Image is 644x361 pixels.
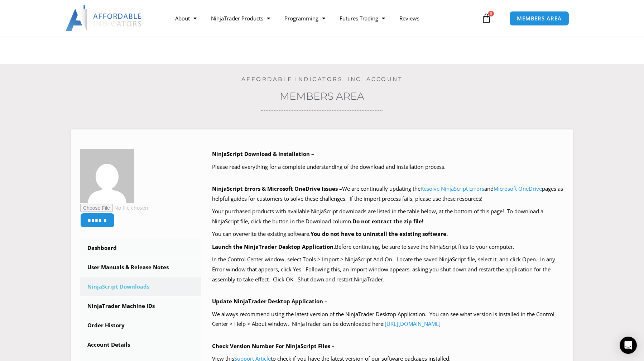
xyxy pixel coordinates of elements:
[494,185,542,192] a: Microsoft OneDrive
[212,255,564,285] p: In the Control Center window, select Tools > Import > NinjaScript Add-On. Locate the saved NinjaS...
[212,185,342,192] b: NinjaScript Errors & Microsoft OneDrive Issues –
[80,277,201,296] a: NinjaScript Downloads
[80,316,201,335] a: Order History
[277,10,332,27] a: Programming
[80,297,201,315] a: NinjaTrader Machine IDs
[311,230,448,237] b: You do not have to uninstall the existing software.
[471,8,502,29] a: 0
[488,11,494,16] span: 0
[212,243,335,250] b: Launch the NinjaTrader Desktop Application.
[212,298,327,305] b: Update NinjaTrader Desktop Application –
[168,10,204,27] a: About
[517,16,562,21] span: MEMBERS AREA
[212,229,564,239] p: You can overwrite the existing software.
[212,309,564,329] p: We always recommend using the latest version of the NinjaTrader Desktop Application. You can see ...
[168,10,480,27] nav: Menu
[212,162,564,172] p: Please read everything for a complete understanding of the download and installation process.
[420,185,484,192] a: Resolve NinjaScript Errors
[212,242,564,252] p: Before continuing, be sure to save the NinjaScript files to your computer.
[385,320,441,327] a: [URL][DOMAIN_NAME]
[332,10,392,27] a: Futures Trading
[80,239,201,257] a: Dashboard
[212,184,564,204] p: We are continually updating the and pages as helpful guides for customers to solve these challeng...
[212,206,564,227] p: Your purchased products with available NinjaScript downloads are listed in the table below, at th...
[66,5,143,31] img: LogoAI | Affordable Indicators – NinjaTrader
[212,342,335,350] b: Check Version Number For NinjaScript Files –
[280,90,364,102] a: Members Area
[392,10,427,27] a: Reviews
[620,337,637,354] div: Open Intercom Messenger
[241,76,403,82] a: Affordable Indicators, Inc. Account
[80,336,201,354] a: Account Details
[352,218,423,225] b: Do not extract the zip file!
[80,149,134,203] img: a760d9ecc91107754da8c7253dc4a78f5ea901b31074a2e933f2f28313ede2a0
[509,11,569,26] a: MEMBERS AREA
[80,258,201,277] a: User Manuals & Release Notes
[212,150,314,157] b: NinjaScript Download & Installation –
[204,10,277,27] a: NinjaTrader Products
